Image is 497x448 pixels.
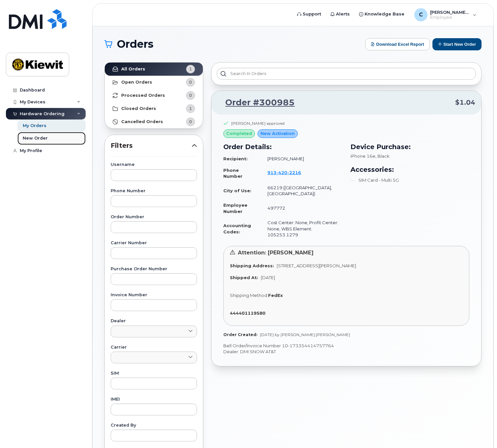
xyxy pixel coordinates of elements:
span: 2216 [287,170,301,175]
span: Shipping Method: [230,293,268,298]
label: Username [111,163,197,167]
a: Order #300985 [217,97,295,109]
a: 444401119580 [230,310,268,316]
li: SIM Card - Multi 5G [350,177,470,183]
label: Phone Number [111,189,197,193]
span: 0 [189,92,192,98]
p: Dealer: DMI SNOW AT&T [223,349,469,355]
a: All Orders1 [105,63,203,76]
span: completed [226,130,252,137]
label: IMEI [111,397,197,402]
p: Bell Order/Invoice Number 10-173354414757764 [223,343,469,349]
strong: Processed Orders [121,93,165,98]
strong: Recipient: [223,156,248,161]
td: 66219 ([GEOGRAPHIC_DATA], [GEOGRAPHIC_DATA]) [262,182,342,199]
h3: Device Purchase: [350,142,470,152]
strong: 444401119580 [230,310,265,316]
h3: Accessories: [350,165,470,174]
strong: Open Orders [121,80,152,85]
strong: All Orders [121,66,145,72]
a: Open Orders0 [105,76,203,89]
label: Dealer [111,319,197,323]
td: Cost Center: None, Profit Center: None, WBS Element: 105253.1279 [262,217,342,241]
strong: FedEx [268,293,283,298]
strong: Cancelled Orders [121,119,163,124]
span: 420 [276,170,287,175]
label: Created By [111,423,197,428]
strong: Closed Orders [121,106,156,111]
span: 1 [189,66,192,72]
strong: Employee Number [223,202,247,214]
span: , Black [375,153,390,159]
button: Start New Order [432,38,482,50]
iframe: Messenger Launcher [468,419,492,443]
span: [DATE] by [PERSON_NAME].[PERSON_NAME] [260,332,350,337]
span: Attention: [PERSON_NAME] [238,250,314,256]
a: Cancelled Orders0 [105,115,203,128]
label: Order Number [111,215,197,219]
strong: Phone Number [223,168,242,179]
span: [STREET_ADDRESS][PERSON_NAME] [277,263,356,268]
span: [DATE] [261,275,275,280]
strong: Accounting Codes: [223,223,251,234]
strong: Order Created: [223,332,257,337]
span: $1.04 [455,98,475,107]
td: 497772 [262,199,342,217]
label: Purchase Order Number [111,267,197,271]
strong: City of Use: [223,188,251,193]
span: Orders [117,39,153,49]
input: Search in orders [217,68,476,80]
h3: Order Details: [223,142,343,152]
span: 913 [267,170,301,175]
button: Download Excel Report [365,38,430,50]
span: 0 [189,119,192,125]
span: 0 [189,79,192,85]
strong: Shipping Address: [230,263,274,268]
a: 9134202216 [267,170,309,175]
span: Filters [111,141,192,150]
span: 1 [189,105,192,112]
span: iPhone 16e [350,153,375,159]
div: [PERSON_NAME] approved [231,120,285,126]
td: [PERSON_NAME] [262,153,342,165]
label: Carrier [111,345,197,350]
a: Closed Orders1 [105,102,203,115]
label: SIM [111,371,197,376]
strong: Shipped At: [230,275,258,280]
label: Invoice Number [111,293,197,297]
a: Processed Orders0 [105,89,203,102]
label: Carrier Number [111,241,197,245]
span: New Activation [261,130,295,137]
